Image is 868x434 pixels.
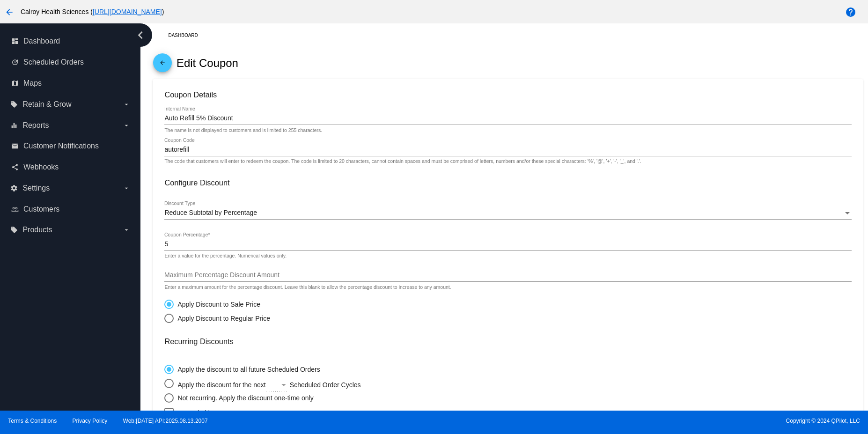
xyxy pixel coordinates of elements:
span: Reduce Subtotal by Percentage [164,209,257,216]
input: Internal Name [164,115,851,122]
mat-select: Discount Type [164,209,851,217]
i: email [11,142,19,150]
i: dashboard [11,37,19,45]
span: Dashboard [23,37,60,45]
div: Enter a value for the percentage. Numerical values only. [164,253,287,259]
span: Copyright © 2024 QPilot, LLC [442,418,860,424]
i: arrow_drop_down [123,184,130,192]
i: arrow_drop_down [123,101,130,108]
h3: Recurring Discounts [164,337,851,346]
span: Maps [23,79,42,88]
i: arrow_drop_down [123,122,130,129]
a: share Webhooks [11,160,130,175]
i: local_offer [10,226,18,234]
a: Privacy Policy [73,418,108,424]
input: Coupon Percentage [164,241,851,248]
a: dashboard Dashboard [11,34,130,49]
span: Products [22,226,52,234]
mat-icon: arrow_back [157,59,168,71]
h2: Edit Coupon [177,57,238,70]
mat-radio-group: Select an option [164,295,270,323]
i: map [11,80,19,87]
div: Enter a maximum amount for the percentage discount. Leave this blank to allow the percentage disc... [164,285,451,290]
div: Apply the discount to all future Scheduled Orders [174,366,320,373]
input: Maximum Percentage Discount Amount [164,272,851,279]
span: Reports [22,121,49,130]
span: Customers [23,205,59,213]
a: update Scheduled Orders [11,55,130,70]
input: Coupon Code [164,146,851,154]
i: people_outline [11,206,19,213]
i: update [11,59,19,66]
a: Dashboard [168,28,206,43]
div: Not recurring. Apply the discount one-time only [174,394,313,402]
div: The code that customers will enter to redeem the coupon. The code is limited to 20 characters, ca... [164,159,641,164]
span: Retain & Grow [22,100,71,109]
i: chevron_left [133,28,148,43]
a: people_outline Customers [11,202,130,217]
h3: Configure Discount [164,178,851,187]
mat-icon: arrow_back [4,7,15,18]
span: Is Stackable [177,407,213,419]
span: Webhooks [23,163,59,171]
a: [URL][DOMAIN_NAME] [93,8,162,15]
i: arrow_drop_down [123,226,130,234]
h3: Coupon Details [164,90,851,99]
div: Apply the discount for the next Scheduled Order Cycles [174,379,423,389]
i: share [11,163,19,171]
div: Apply Discount to Regular Price [174,315,270,322]
span: Scheduled Orders [23,58,84,66]
a: email Customer Notifications [11,139,130,154]
span: Customer Notifications [23,142,99,150]
i: equalizer [10,122,18,129]
span: Calroy Health Sciences ( ) [21,8,164,15]
i: local_offer [10,101,18,108]
a: Terms & Conditions [8,418,57,424]
mat-radio-group: Select an option [164,360,423,403]
span: Settings [22,184,50,192]
div: Apply Discount to Sale Price [174,301,260,308]
i: settings [10,184,18,192]
a: Web:[DATE] API:2025.08.13.2007 [123,418,208,424]
mat-icon: help [845,7,856,18]
div: The name is not displayed to customers and is limited to 255 characters. [164,128,322,133]
a: map Maps [11,76,130,91]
